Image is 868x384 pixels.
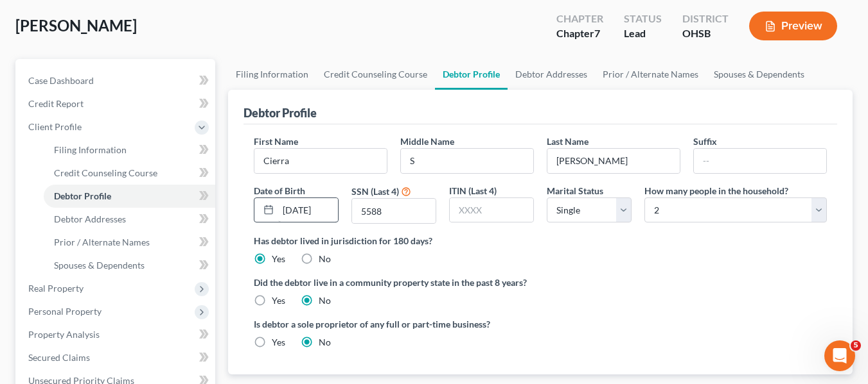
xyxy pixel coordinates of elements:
label: Marital Status [547,184,603,197]
div: OHSB [682,26,729,41]
input: -- [694,149,826,173]
label: SSN (Last 4) [351,185,399,198]
span: Filing Information [54,144,127,155]
span: Debtor Addresses [54,213,126,224]
label: How many people in the household? [644,184,788,197]
a: Secured Claims [18,346,215,369]
input: M.I [401,149,533,173]
label: Last Name [547,135,589,148]
span: Client Profile [28,121,82,132]
label: Middle Name [400,135,454,148]
a: Debtor Addresses [44,208,215,231]
a: Debtor Profile [44,185,215,208]
a: Case Dashboard [18,69,215,92]
span: 5 [851,340,861,351]
a: Spouses & Dependents [44,254,215,277]
div: Debtor Profile [244,105,317,121]
span: Secured Claims [28,352,90,363]
a: Filing Information [228,59,316,90]
iframe: Intercom live chat [824,340,855,371]
span: Property Analysis [28,329,100,340]
a: Spouses & Dependents [706,59,812,90]
span: 7 [594,27,600,39]
label: No [319,294,331,307]
div: Chapter [556,12,603,26]
span: Case Dashboard [28,75,94,86]
label: No [319,336,331,349]
div: Lead [624,26,662,41]
label: Is debtor a sole proprietor of any full or part-time business? [254,317,534,331]
span: Personal Property [28,306,102,317]
div: District [682,12,729,26]
label: Has debtor lived in jurisdiction for 180 days? [254,234,827,247]
a: Prior / Alternate Names [595,59,706,90]
span: Real Property [28,283,84,294]
label: Yes [272,336,285,349]
label: First Name [254,135,298,148]
input: XXXX [450,198,533,222]
span: Debtor Profile [54,190,111,201]
input: MM/DD/YYYY [278,198,338,222]
label: Did the debtor live in a community property state in the past 8 years? [254,276,827,289]
label: Suffix [693,135,717,148]
input: XXXX [352,199,436,223]
label: No [319,253,331,265]
input: -- [254,149,387,173]
div: Status [624,12,662,26]
a: Property Analysis [18,323,215,346]
button: Preview [749,12,837,40]
input: -- [547,149,680,173]
label: Yes [272,294,285,307]
span: Prior / Alternate Names [54,237,150,247]
a: Credit Report [18,92,215,115]
label: Date of Birth [254,184,305,197]
span: Credit Report [28,98,84,109]
a: Debtor Addresses [508,59,595,90]
a: Filing Information [44,138,215,162]
a: Debtor Profile [435,59,508,90]
label: Yes [272,253,285,265]
span: [PERSON_NAME] [15,16,137,35]
div: Chapter [556,26,603,41]
a: Prior / Alternate Names [44,231,215,254]
a: Credit Counseling Course [44,162,215,185]
span: Spouses & Dependents [54,260,145,271]
label: ITIN (Last 4) [449,184,497,197]
span: Credit Counseling Course [54,167,157,178]
a: Credit Counseling Course [316,59,435,90]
